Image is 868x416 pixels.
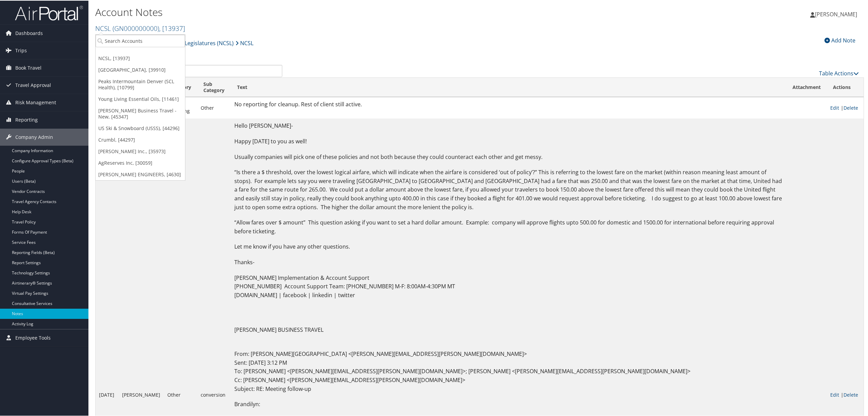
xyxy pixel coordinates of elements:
[821,36,859,44] div: Add Note
[234,399,783,408] p: Brandilyn:
[96,75,185,93] a: Peaks Intermountain Denver (SCL Health), [10799]
[827,96,864,118] td: |
[15,41,27,58] span: Trips
[234,242,783,251] p: Let me know if you have any other questions.
[96,52,185,64] a: NCSL, [13937]
[234,100,783,108] p: No reporting for cleanup. Rest of client still active.
[231,77,786,96] th: Text: activate to sort column ascending
[96,168,185,180] a: [PERSON_NAME] ENGINEERS, [4630]
[15,111,38,128] span: Reporting
[159,23,185,32] span: , [ 13937 ]
[815,10,857,17] span: [PERSON_NAME]
[786,77,827,96] th: Attachment: activate to sort column ascending
[234,273,783,343] p: [PERSON_NAME] Implementation & Account Support [PHONE_NUMBER] Account Support Team: [PHONE_NUMBER...
[96,64,185,75] a: [GEOGRAPHIC_DATA], [39910]
[844,104,858,110] a: Delete
[96,34,185,47] input: Search Accounts
[234,137,783,145] p: Happy [DATE] to you as well!
[234,257,783,266] p: Thanks-
[819,69,859,76] a: Table Actions
[844,391,858,397] a: Delete
[234,167,783,211] p: “Is there a $ threshold, over the lowest logical airfare, which will indicate when the airfare is...
[197,77,231,96] th: Sub Category: activate to sort column ascending
[830,104,839,110] a: Edit
[235,36,253,49] a: NCSL
[95,4,608,19] h1: Account Notes
[197,96,231,118] td: Other
[96,122,185,133] a: US Ski & Snowboard (USSS), [44296]
[15,76,51,93] span: Travel Approval
[234,152,783,161] p: Usually companies will pick one of these policies and not both because they could counteract each...
[113,23,159,32] span: ( GN000000000 )
[15,128,53,145] span: Company Admin
[830,391,839,397] a: Edit
[100,64,282,76] input: Advanced Search
[15,4,83,20] img: airportal-logo.png
[96,157,185,168] a: AgReserves Inc, [30059]
[95,23,185,32] a: NCSL
[15,24,43,41] span: Dashboards
[234,349,783,393] p: From: [PERSON_NAME][GEOGRAPHIC_DATA] <[PERSON_NAME][EMAIL_ADDRESS][PERSON_NAME][DOMAIN_NAME]> Sen...
[15,329,51,346] span: Employee Tools
[15,93,56,110] span: Risk Management
[96,104,185,122] a: [PERSON_NAME] Business Travel - New, [45347]
[15,59,41,76] span: Book Travel
[810,3,864,24] a: [PERSON_NAME]
[96,145,185,157] a: [PERSON_NAME] Inc., [35973]
[96,133,185,145] a: Crumbl, [44297]
[827,77,864,96] th: Actions
[96,93,185,104] a: Young Living Essential Oils, [11461]
[234,218,783,235] p: “Allow fares over $ amount” This question asking if you want to set a hard dollar amount. Example...
[234,121,783,130] p: Hello [PERSON_NAME]-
